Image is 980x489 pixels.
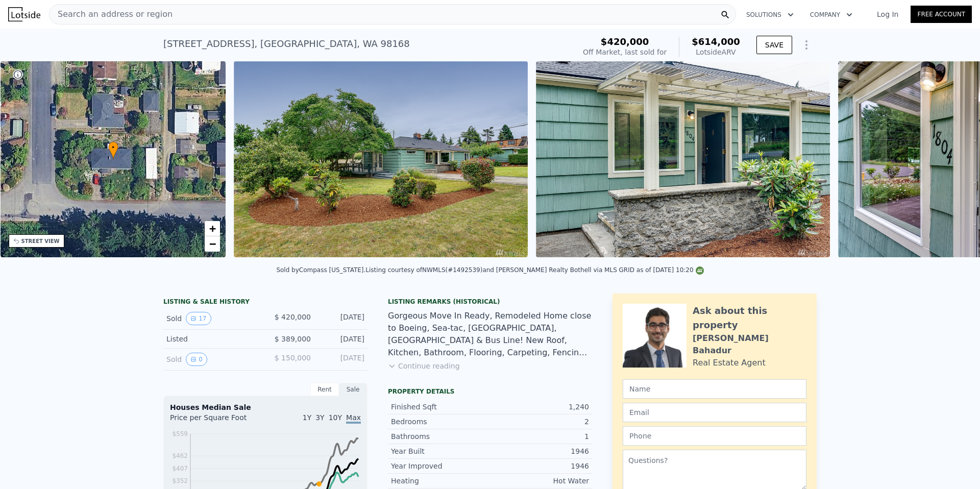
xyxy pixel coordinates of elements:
button: Company [802,6,861,24]
div: STREET VIEW [21,237,60,245]
div: Year Improved [391,461,490,471]
div: Rent [310,383,339,396]
span: Max [346,413,361,424]
div: [STREET_ADDRESS] , [GEOGRAPHIC_DATA] , WA 98168 [163,37,410,51]
div: Year Built [391,446,490,456]
span: $ 420,000 [275,313,311,321]
tspan: $407 [172,465,188,472]
div: Price per Square Foot [170,412,265,429]
img: Sale: 120174141 Parcel: 97469886 [536,61,830,257]
tspan: $462 [172,452,188,459]
div: Listing courtesy of NWMLS (#1492539) and [PERSON_NAME] Realty Bothell via MLS GRID as of [DATE] 1... [365,266,703,274]
div: • [108,141,118,159]
div: Sale [339,383,367,396]
span: $420,000 [601,36,649,47]
a: Zoom out [205,236,220,252]
div: LISTING & SALE HISTORY [163,298,367,308]
a: Free Account [911,6,972,23]
div: [PERSON_NAME] Bahadur [693,332,806,357]
div: Listed [166,334,257,344]
div: Sold [166,312,257,325]
input: Phone [623,426,806,446]
div: Bedrooms [391,417,490,427]
img: Sale: 120174141 Parcel: 97469886 [234,61,528,257]
div: 2 [490,417,589,427]
input: Email [623,403,806,422]
div: 1946 [490,446,589,456]
div: Hot Water [490,476,589,486]
button: SAVE [756,36,792,54]
span: $614,000 [692,36,740,47]
button: Show Options [796,35,817,55]
div: 1,240 [490,402,589,412]
button: Solutions [738,6,802,24]
button: View historical data [186,353,207,366]
div: Bathrooms [391,431,490,442]
div: Real Estate Agent [693,357,766,369]
div: Heating [391,476,490,486]
div: [DATE] [319,334,364,344]
div: Sold by Compass [US_STATE] . [276,266,365,274]
span: 10Y [329,413,342,422]
div: [DATE] [319,312,364,325]
div: Listing Remarks (Historical) [388,298,592,306]
span: $ 150,000 [275,354,311,362]
img: Lotside [8,7,40,21]
button: Continue reading [388,361,460,371]
span: 1Y [303,413,311,422]
div: Property details [388,387,592,396]
div: Lotside ARV [692,47,740,57]
div: Houses Median Sale [170,402,361,412]
span: $ 389,000 [275,335,311,343]
div: 1 [490,431,589,442]
span: − [209,237,216,250]
span: + [209,222,216,235]
span: • [108,143,118,152]
div: Ask about this property [693,304,806,332]
div: Gorgeous Move In Ready, Remodeled Home close to Boeing, Sea-tac, [GEOGRAPHIC_DATA], [GEOGRAPHIC_D... [388,310,592,359]
span: 3Y [315,413,324,422]
a: Zoom in [205,221,220,236]
div: [DATE] [319,353,364,366]
div: Sold [166,353,257,366]
tspan: $559 [172,430,188,437]
input: Name [623,379,806,399]
button: View historical data [186,312,211,325]
div: Finished Sqft [391,402,490,412]
a: Log In [865,9,911,19]
tspan: $352 [172,477,188,484]
span: Search an address or region [50,8,173,20]
div: 1946 [490,461,589,471]
img: NWMLS Logo [696,266,704,275]
div: Off Market, last sold for [583,47,667,57]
